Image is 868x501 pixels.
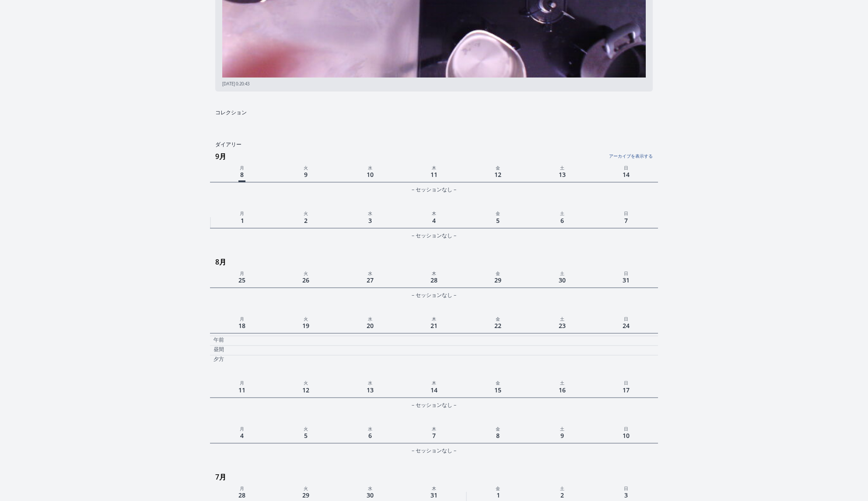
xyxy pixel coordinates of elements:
[338,269,402,277] p: 水
[594,484,658,492] p: 日
[365,384,375,396] span: 13
[402,484,466,492] p: 木
[621,274,631,286] span: 31
[402,378,466,386] p: 木
[621,169,631,180] span: 14
[338,378,402,386] p: 水
[213,336,224,343] p: 午前
[623,489,630,501] span: 3
[557,274,567,286] span: 30
[274,209,338,217] p: 火
[210,484,274,492] p: 月
[429,274,439,286] span: 28
[557,320,567,332] span: 23
[402,209,466,217] p: 木
[594,424,658,432] p: 日
[429,320,439,332] span: 21
[237,489,247,501] span: 28
[210,141,658,148] h2: ダイアリー
[302,430,309,441] span: 5
[621,320,631,332] span: 24
[429,384,439,396] span: 14
[210,163,274,171] p: 月
[210,424,274,432] p: 月
[493,274,503,286] span: 29
[301,274,311,286] span: 26
[559,430,566,441] span: 9
[237,274,247,286] span: 25
[239,215,246,226] span: 1
[559,489,566,501] span: 2
[215,255,658,269] h3: 8月
[557,169,567,180] span: 13
[210,269,274,277] p: 月
[302,215,309,226] span: 2
[594,378,658,386] p: 日
[302,169,309,180] span: 9
[301,320,311,332] span: 19
[557,384,567,396] span: 16
[430,430,437,441] span: 7
[466,378,530,386] p: 金
[215,149,658,163] h3: 9月
[365,489,375,501] span: 30
[338,314,402,322] p: 水
[222,81,249,87] span: [DATE] 0:20:43
[365,274,375,286] span: 27
[559,215,566,226] span: 6
[504,148,653,159] a: アーカイブを表示する
[530,209,594,217] p: 土
[466,314,530,322] p: 金
[429,169,439,180] span: 11
[594,163,658,171] p: 日
[238,430,245,441] span: 4
[402,424,466,432] p: 木
[365,169,375,180] span: 10
[494,430,501,441] span: 8
[430,215,437,226] span: 4
[274,314,338,322] p: 火
[621,384,631,396] span: 17
[213,356,224,363] p: 夕方
[210,445,658,456] div: – セッションなし –
[274,484,338,492] p: 火
[274,424,338,432] p: 火
[495,489,502,501] span: 1
[530,163,594,171] p: 土
[594,314,658,322] p: 日
[493,384,503,396] span: 15
[530,378,594,386] p: 土
[429,489,439,501] span: 31
[338,209,402,217] p: 水
[238,169,245,182] span: 8
[338,484,402,492] p: 水
[210,184,658,195] div: – セッションなし –
[210,314,274,322] p: 月
[301,384,311,396] span: 12
[210,400,658,410] div: – セッションなし –
[338,163,402,171] p: 水
[210,230,658,241] div: – セッションなし –
[274,269,338,277] p: 火
[210,290,658,300] div: – セッションなし –
[210,109,431,116] h2: コレクション
[367,215,374,226] span: 3
[402,314,466,322] p: 木
[494,215,501,226] span: 5
[274,378,338,386] p: 火
[623,215,630,226] span: 7
[621,430,631,441] span: 10
[466,163,530,171] p: 金
[237,320,247,332] span: 18
[210,378,274,386] p: 月
[466,484,530,492] p: 金
[530,424,594,432] p: 土
[210,209,274,217] p: 月
[493,169,503,180] span: 12
[466,424,530,432] p: 金
[594,209,658,217] p: 日
[237,384,247,396] span: 11
[365,320,375,332] span: 20
[301,489,311,501] span: 29
[530,269,594,277] p: 土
